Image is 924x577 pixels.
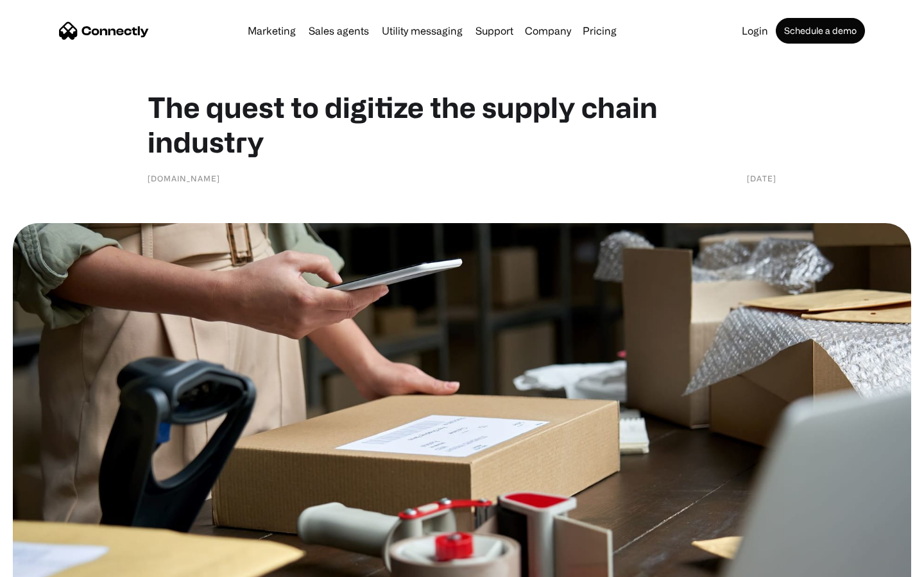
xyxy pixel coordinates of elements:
[525,22,571,40] div: Company
[59,21,149,40] a: home
[304,26,374,36] a: Sales agents
[470,26,518,36] a: Support
[577,26,622,36] a: Pricing
[148,172,220,185] div: [DOMAIN_NAME]
[737,26,773,36] a: Login
[148,90,776,159] h1: The quest to digitize the supply chain industry
[243,26,301,36] a: Marketing
[776,18,865,44] a: Schedule a demo
[13,555,77,573] aside: Language selected: English
[747,172,776,185] div: [DATE]
[377,26,468,36] a: Utility messaging
[521,22,575,40] div: Company
[26,555,77,573] ul: Language list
